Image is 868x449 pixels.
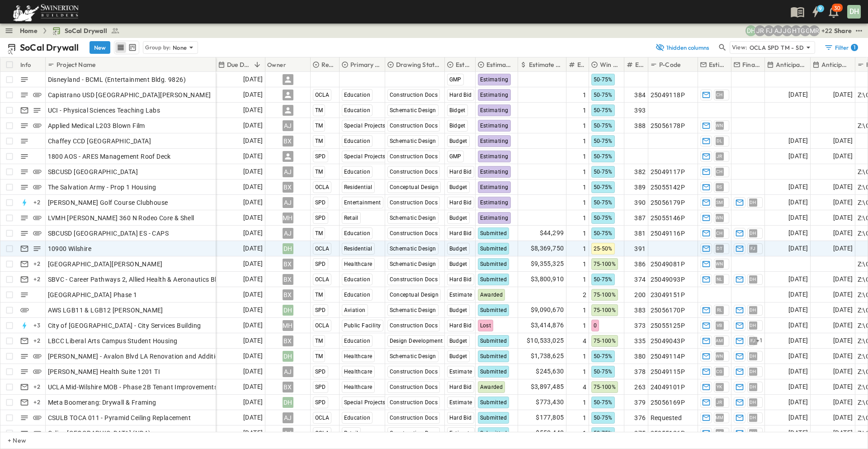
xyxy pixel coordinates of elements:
[634,90,646,99] span: 384
[243,213,263,223] span: [DATE]
[788,90,808,100] span: [DATE]
[854,25,864,36] button: test
[717,279,722,279] span: NL
[809,25,820,36] div: Meghana Raj (meghana.raj@swinerton.com)
[788,182,808,192] span: [DATE]
[834,5,840,12] p: 30
[594,215,613,221] span: 50-75%
[594,76,613,83] span: 50-75%
[449,92,472,98] span: Hard Bid
[634,306,646,315] span: 383
[531,243,564,254] span: $8,369,750
[788,289,808,300] span: [DATE]
[634,290,646,299] span: 200
[344,138,371,144] span: Education
[651,306,685,315] span: 25056170P
[480,230,507,236] span: Submitted
[833,289,853,300] span: [DATE]
[344,276,371,283] span: Education
[594,322,597,329] span: 0
[594,153,613,160] span: 50-75%
[594,184,613,190] span: 50-75%
[390,261,436,267] span: Schematic Design
[390,169,438,175] span: Construction Docs
[594,307,616,313] span: 75-100%
[449,307,467,313] span: Budget
[243,320,263,331] span: [DATE]
[20,41,79,54] p: SoCal Drywall
[788,197,808,208] span: [DATE]
[594,107,613,113] span: 50-75%
[48,321,201,330] span: City of [GEOGRAPHIC_DATA] - City Services Building
[651,183,685,192] span: 25055142P
[480,107,509,113] span: Estimating
[583,321,586,330] span: 1
[594,292,616,298] span: 75-100%
[480,123,509,129] span: Estimating
[315,230,323,236] span: TM
[480,276,507,283] span: Submitted
[283,182,293,193] div: BX
[315,292,323,298] span: TM
[344,123,386,129] span: Special Projects
[594,230,613,236] span: 50-75%
[833,151,853,161] span: [DATE]
[11,2,80,21] img: 6c363589ada0b36f064d841b69d3a419a338230e66bb0a533688fa5cc3e9e735.png
[57,60,95,69] p: Project Name
[315,123,323,129] span: TM
[243,259,263,269] span: [DATE]
[742,60,760,69] p: Final Reviewer
[583,260,586,269] span: 1
[390,276,438,283] span: Construction Docs
[634,167,646,176] span: 382
[716,264,723,264] span: WN
[634,244,646,253] span: 391
[480,292,503,298] span: Awarded
[540,228,564,238] span: $44,299
[651,260,685,269] span: 25049081P
[716,95,723,95] span: CH
[833,182,853,192] span: [DATE]
[800,25,811,36] div: Gerrad Gerber (gerrad.gerber@swinerton.com)
[390,215,436,221] span: Schematic Design
[594,246,613,252] span: 25-50%
[449,169,472,175] span: Hard Bid
[449,261,467,267] span: Budget
[480,307,507,313] span: Submitted
[634,275,646,284] span: 374
[651,321,685,330] span: 25055125P
[634,121,646,130] span: 388
[243,105,263,115] span: [DATE]
[344,184,373,190] span: Residential
[283,305,293,316] div: DH
[283,120,293,131] div: AJ
[283,320,293,331] div: MH
[833,274,853,284] span: [DATE]
[788,243,808,254] span: [DATE]
[449,322,472,329] span: Hard Bid
[267,52,286,77] div: Owner
[20,26,38,35] a: Home
[243,228,263,238] span: [DATE]
[583,290,586,299] span: 2
[48,229,169,238] span: SBCUSD [GEOGRAPHIC_DATA] ES - CAPS
[480,153,509,160] span: Estimating
[635,60,643,69] p: Estimate Number
[651,275,685,284] span: 25049093P
[48,275,228,284] span: SBVC - Career Pathways 2, Allied Health & Aeronautics Bldg's
[283,289,293,300] div: BX
[449,107,466,113] span: Bidget
[788,274,808,284] span: [DATE]
[449,230,472,236] span: Hard Bid
[252,60,262,70] button: Sort
[531,259,564,269] span: $9,355,325
[788,136,808,146] span: [DATE]
[594,92,613,98] span: 50-75%
[390,246,436,252] span: Schematic Design
[48,290,137,299] span: [GEOGRAPHIC_DATA] Phase 1
[486,60,513,69] p: Estimate Status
